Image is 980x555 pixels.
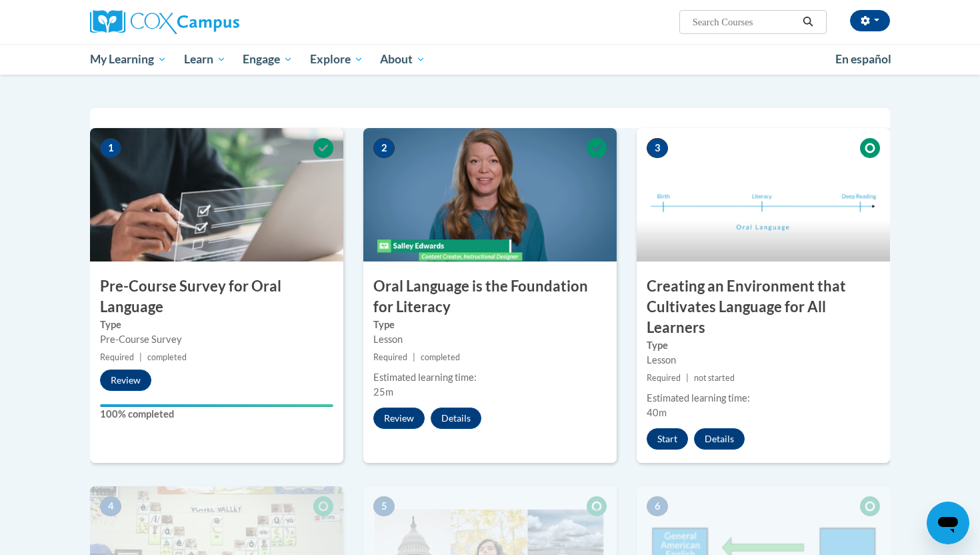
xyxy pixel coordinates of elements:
[100,370,151,391] button: Review
[827,45,900,73] a: En español
[647,338,880,353] label: Type
[90,10,343,34] a: Cox Campus
[694,428,745,450] button: Details
[147,352,187,362] span: completed
[301,44,372,75] a: Explore
[100,407,333,422] label: 100% completed
[798,14,818,30] button: Search
[637,276,890,338] h3: Creating an Environment that Cultivates Language for All Learners
[90,276,343,318] h3: Pre-Course Survey for Oral Language
[70,44,910,75] div: Main menu
[380,51,425,67] span: About
[100,332,333,347] div: Pre-Course Survey
[100,138,121,158] span: 1
[234,44,301,75] a: Engage
[100,352,134,362] span: Required
[363,128,617,261] img: Course Image
[372,44,435,75] a: About
[184,51,226,67] span: Learn
[363,276,617,318] h3: Oral Language is the Foundation for Literacy
[100,404,333,407] div: Your progress
[431,408,481,429] button: Details
[90,10,239,34] img: Cox Campus
[373,370,607,385] div: Estimated learning time:
[243,51,293,67] span: Engage
[647,138,668,158] span: 3
[413,352,415,362] span: |
[100,496,121,516] span: 4
[373,138,395,158] span: 2
[81,44,175,75] a: My Learning
[647,373,681,383] span: Required
[647,353,880,368] div: Lesson
[647,391,880,406] div: Estimated learning time:
[373,332,607,347] div: Lesson
[373,318,607,332] label: Type
[90,128,343,261] img: Course Image
[175,44,235,75] a: Learn
[421,352,460,362] span: completed
[647,428,688,450] button: Start
[647,496,668,516] span: 6
[850,10,890,31] button: Account Settings
[373,386,393,398] span: 25m
[686,373,689,383] span: |
[100,318,333,332] label: Type
[637,128,890,261] img: Course Image
[373,408,425,429] button: Review
[835,52,891,66] span: En español
[90,51,167,67] span: My Learning
[927,502,969,544] iframe: Button to launch messaging window
[694,373,735,383] span: not started
[691,14,798,30] input: Search Courses
[647,407,667,418] span: 40m
[310,51,363,67] span: Explore
[373,496,395,516] span: 5
[373,352,407,362] span: Required
[139,352,142,362] span: |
